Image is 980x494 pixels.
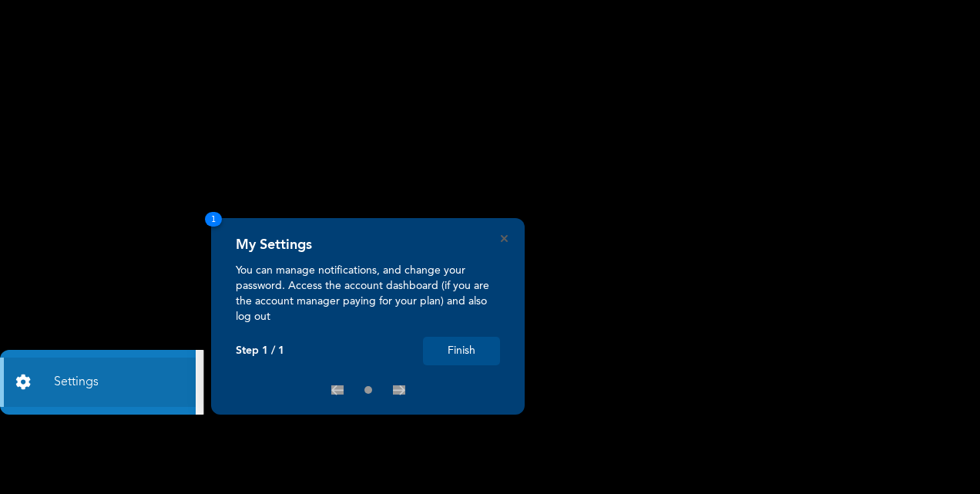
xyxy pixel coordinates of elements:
button: Close [501,235,508,242]
h4: My Settings [236,237,312,254]
p: Step 1 / 1 [236,344,284,358]
button: Finish [423,337,500,365]
span: 1 [205,212,222,227]
p: You can manage notifications, and change your password. Access the account dashboard (if you are ... [236,263,500,324]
